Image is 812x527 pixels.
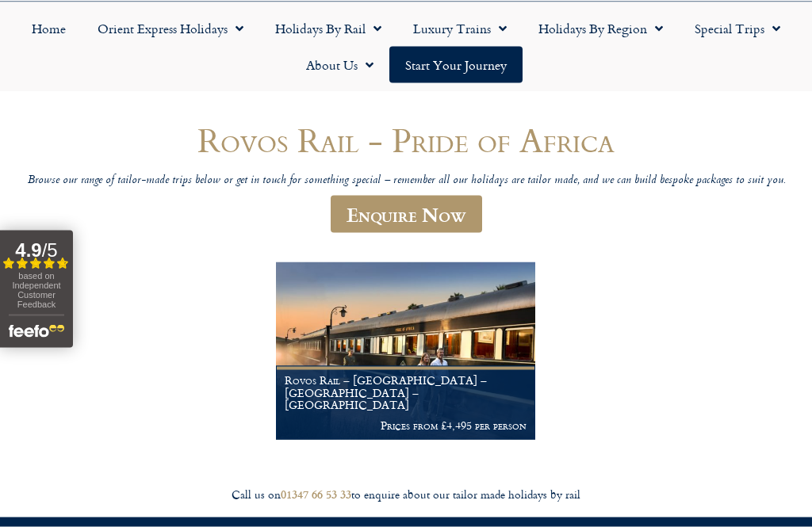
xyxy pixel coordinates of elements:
[82,10,259,47] a: Orient Express Holidays
[389,47,523,83] a: Start your Journey
[25,174,787,189] p: Browse our range of tailor-made trips below or get in touch for something special – remember all ...
[276,262,536,440] a: Rovos Rail – [GEOGRAPHIC_DATA] – [GEOGRAPHIC_DATA] – [GEOGRAPHIC_DATA] Prices from £4,495 per person
[331,196,482,233] a: Enquire Now
[285,374,527,411] h1: Rovos Rail – [GEOGRAPHIC_DATA] – [GEOGRAPHIC_DATA] – [GEOGRAPHIC_DATA]
[16,10,82,47] a: Home
[276,262,535,439] img: Pride Of Africa Train Holiday
[25,121,787,158] h1: Rovos Rail - Pride of Africa
[8,487,804,502] div: Call us on to enquire about our tailor made holidays by rail
[523,10,679,47] a: Holidays by Region
[8,10,804,83] nav: Menu
[281,486,351,502] a: 01347 66 53 33
[397,10,523,47] a: Luxury Trains
[259,10,397,47] a: Holidays by Rail
[290,47,389,83] a: About Us
[679,10,796,47] a: Special Trips
[285,419,527,432] p: Prices from £4,495 per person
